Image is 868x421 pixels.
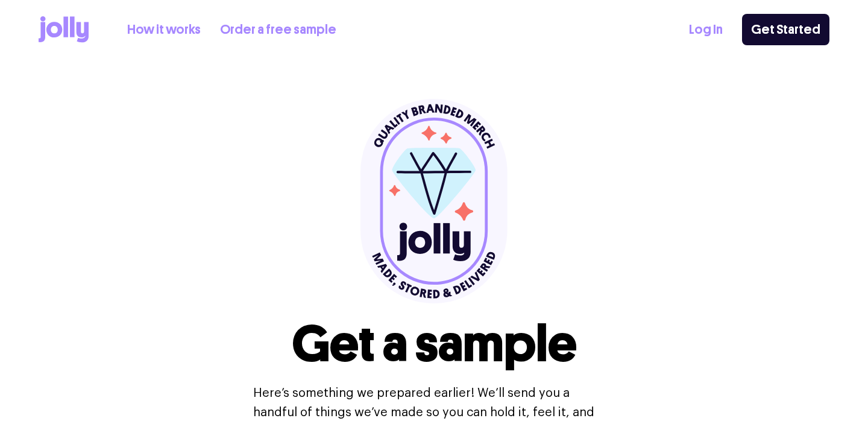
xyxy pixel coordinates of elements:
[689,20,723,40] a: Log In
[220,20,336,40] a: Order a free sample
[742,14,829,45] a: Get Started
[127,20,201,40] a: How it works
[292,318,577,369] h1: Get a sample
